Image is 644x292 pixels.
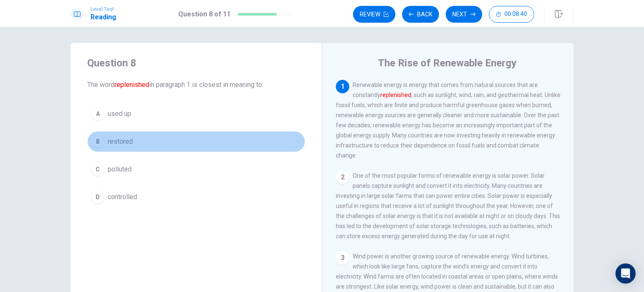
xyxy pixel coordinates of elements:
span: One of the most popular forms of renewable energy is solar power. Solar panels capture sunlight a... [336,172,560,239]
button: Cpolluted [87,159,305,180]
span: controlled [108,192,137,202]
div: C [91,163,104,176]
span: The word in paragraph 1 is closest in meaning to: [87,80,305,90]
button: Next [446,6,482,23]
span: polluted [108,164,132,174]
h1: Question 8 of 11 [178,9,231,19]
h4: The Rise of Renewable Energy [378,56,517,70]
span: Renewable energy is energy that comes from natural sources that are constantly , such as sunlight... [336,82,561,159]
span: 00:08:40 [504,11,527,18]
div: 2 [336,171,349,184]
button: Back [402,6,439,23]
span: used up [108,109,131,119]
div: Open Intercom Messenger [615,263,636,284]
button: Aused up [87,103,305,124]
font: replenished [380,92,411,98]
span: restored [108,137,133,147]
div: B [91,135,104,148]
h4: Question 8 [87,56,305,70]
h1: Reading [91,12,116,22]
button: 00:08:40 [489,6,534,23]
font: replenished [114,81,149,89]
span: Level Test [91,6,116,12]
div: A [91,107,104,121]
button: Brestored [87,131,305,152]
div: 3 [336,251,349,265]
button: Dcontrolled [87,187,305,208]
div: 1 [336,80,349,93]
div: D [91,190,104,204]
button: Review [353,6,395,23]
